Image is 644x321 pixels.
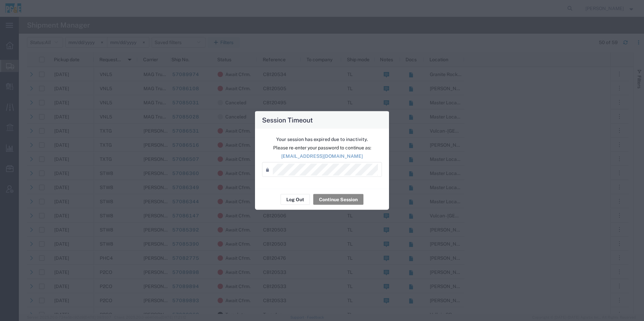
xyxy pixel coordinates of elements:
h4: Session Timeout [262,115,313,125]
p: Your session has expired due to inactivity. [262,136,382,143]
button: Log Out [281,194,310,205]
p: [EMAIL_ADDRESS][DOMAIN_NAME] [262,153,382,160]
p: Please re-enter your password to continue as: [262,144,382,151]
button: Continue Session [313,194,363,205]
